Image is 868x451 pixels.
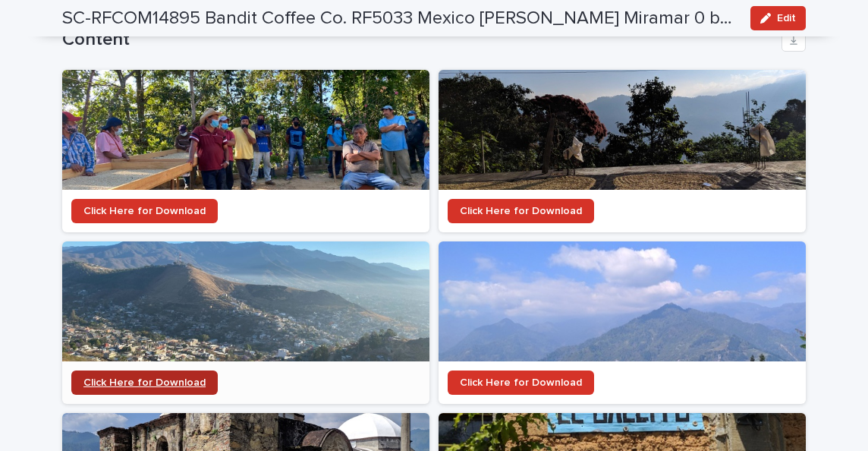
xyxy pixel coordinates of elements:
[439,70,806,232] a: Click Here for Download
[62,70,429,232] a: Click Here for Download
[62,8,738,30] h2: SC-RFCOM14895 Bandit Coffee Co. RF5033 Mexico Guadalupe Miramar 0 bags left to release
[460,206,582,216] span: Click Here for Download
[750,6,806,30] button: Edit
[83,206,206,216] span: Click Here for Download
[460,377,582,388] span: Click Here for Download
[439,241,806,404] a: Click Here for Download
[62,29,775,51] h1: Content
[62,241,429,404] a: Click Here for Download
[777,13,796,24] span: Edit
[448,199,594,223] a: Click Here for Download
[71,199,218,223] a: Click Here for Download
[83,377,206,388] span: Click Here for Download
[71,371,218,395] a: Click Here for Download
[448,371,594,395] a: Click Here for Download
